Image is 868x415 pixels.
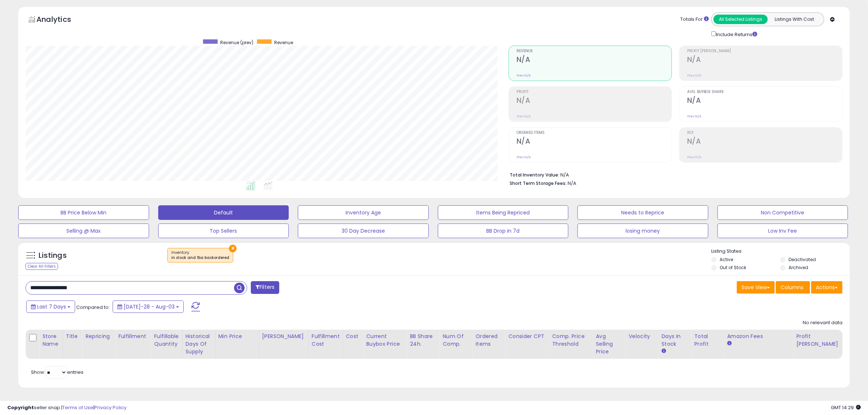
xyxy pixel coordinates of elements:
[312,333,340,348] div: Fulfillment Cost
[62,404,93,411] a: Terms of Use
[687,90,842,94] span: Avg. Buybox Share
[720,264,746,271] label: Out of Stock
[186,333,212,356] div: Historical Days Of Supply
[517,137,672,147] h2: N/A
[687,155,701,159] small: Prev: N/A
[171,255,229,260] div: in stock and fba backordered
[776,281,810,294] button: Columns
[517,49,672,53] span: Revenue
[298,205,429,220] button: Inventory Age
[94,404,126,411] a: Privacy Policy
[694,333,721,348] div: Total Profit
[26,263,58,270] div: Clear All Filters
[687,114,701,119] small: Prev: N/A
[298,224,429,238] button: 30 Day Decrease
[687,55,842,65] h2: N/A
[18,224,149,238] button: Selling @ Max
[475,333,502,348] div: Ordered Items
[706,30,766,38] div: Include Returns
[158,224,289,238] button: Top Sellers
[727,333,790,340] div: Amazon Fees
[510,172,559,178] b: Total Inventory Value:
[37,303,66,310] span: Last 7 Days
[438,224,569,238] button: BB Drop in 7d
[42,333,60,348] div: Store Name
[687,96,842,106] h2: N/A
[7,404,34,411] strong: Copyright
[687,73,701,78] small: Prev: N/A
[171,250,229,261] span: Inventory :
[18,205,149,220] button: BB Price Below Min
[229,245,237,252] button: ×
[552,333,589,348] div: Comp. Price Threshold
[628,333,655,340] div: Velocity
[713,15,768,24] button: All Selected Listings
[510,180,567,186] b: Short Term Storage Fees:
[717,205,848,220] button: Non Competitive
[687,137,842,147] h2: N/A
[158,205,289,220] button: Default
[346,333,360,340] div: Cost
[789,256,816,263] label: Deactivated
[517,73,531,78] small: Prev: N/A
[31,369,83,376] span: Show: entries
[66,333,79,340] div: Title
[39,251,67,261] h5: Listings
[113,300,184,313] button: [DATE]-28 - Aug-03
[154,333,179,348] div: Fulfillable Quantity
[517,131,672,135] span: Ordered Items
[274,39,293,46] span: Revenue
[510,170,837,179] li: N/A
[737,281,775,294] button: Save View
[36,14,85,26] h5: Analytics
[124,303,175,310] span: [DATE]-28 - Aug-03
[831,404,861,411] span: 2025-08-11 14:29 GMT
[262,333,305,340] div: [PERSON_NAME]
[767,15,822,24] button: Listings With Cost
[803,319,842,326] div: No relevant data
[680,16,709,23] div: Totals For
[577,205,708,220] button: Needs to Reprice
[508,333,546,340] div: Consider CPT
[687,49,842,53] span: Profit [PERSON_NAME]
[796,333,840,348] div: Profit [PERSON_NAME]
[220,39,253,46] span: Revenue (prev)
[577,224,708,238] button: losing money
[789,264,808,271] label: Archived
[517,155,531,159] small: Prev: N/A
[7,404,126,411] div: seller snap | |
[366,333,404,348] div: Current Buybox Price
[410,333,436,348] div: BB Share 24h.
[517,96,672,106] h2: N/A
[661,333,688,348] div: Days In Stock
[85,333,112,340] div: Repricing
[811,281,842,294] button: Actions
[661,348,666,354] small: Days In Stock.
[443,333,469,348] div: Num of Comp.
[438,205,569,220] button: Items Being Repriced
[118,333,148,340] div: Fulfillment
[596,333,622,356] div: Avg Selling Price
[517,55,672,65] h2: N/A
[687,131,842,135] span: ROI
[712,248,850,255] p: Listing States:
[251,281,279,294] button: Filters
[76,304,110,311] span: Compared to:
[727,340,731,347] small: Amazon Fees.
[568,180,576,187] span: N/A
[720,256,733,263] label: Active
[717,224,848,238] button: Low Inv Fee
[781,284,803,291] span: Columns
[26,300,75,313] button: Last 7 Days
[517,114,531,119] small: Prev: N/A
[218,333,256,340] div: Min Price
[517,90,672,94] span: Profit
